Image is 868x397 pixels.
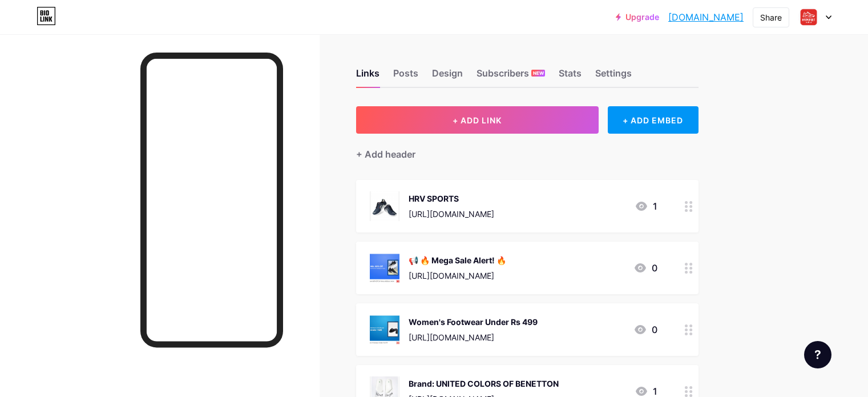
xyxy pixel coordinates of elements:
[370,315,399,344] img: Women's Footwear Under Rs 499
[668,10,744,24] a: [DOMAIN_NAME]
[409,331,538,343] div: [URL][DOMAIN_NAME]
[477,66,545,87] div: Subscribers
[409,270,506,282] div: [URL][DOMAIN_NAME]
[453,115,502,125] span: + ADD LINK
[432,66,463,87] div: Design
[616,13,659,22] a: Upgrade
[356,66,380,87] div: Links
[633,323,657,336] div: 0
[370,191,399,221] img: HRV SPORTS
[393,66,418,87] div: Posts
[356,147,415,161] div: + Add header
[798,6,819,28] img: hypefeetindia
[559,66,582,87] div: Stats
[608,106,699,134] div: + ADD EMBED
[409,254,506,266] div: 📢 🔥 Mega Sale Alert! 🔥
[409,208,494,220] div: [URL][DOMAIN_NAME]
[370,253,399,283] img: 📢 🔥 Mega Sale Alert! 🔥
[409,378,559,390] div: Brand: UNITED COLORS OF BENETTON
[760,11,782,23] div: Share
[633,261,657,275] div: 0
[595,66,632,87] div: Settings
[356,106,599,134] button: + ADD LINK
[409,316,538,328] div: Women's Footwear Under Rs 499
[533,70,544,77] span: NEW
[409,193,494,204] div: HRV SPORTS
[635,199,657,213] div: 1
